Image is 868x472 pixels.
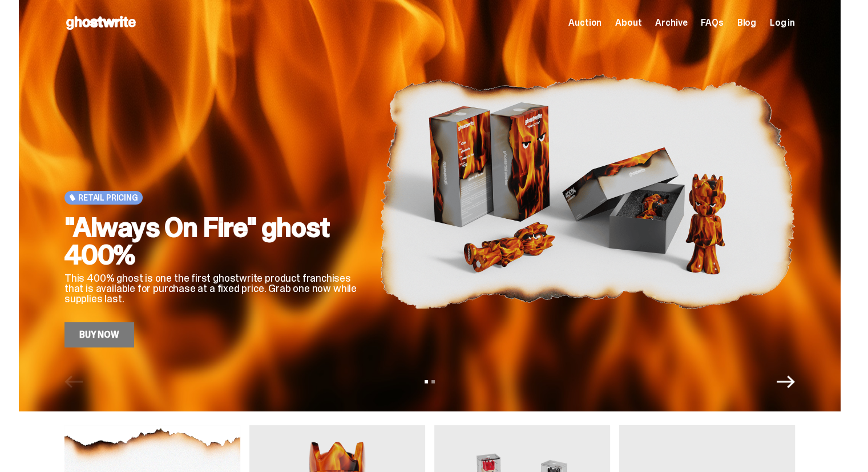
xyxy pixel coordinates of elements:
a: Blog [737,18,756,27]
button: Next [777,373,795,391]
a: Auction [568,18,601,27]
p: This 400% ghost is one the first ghostwrite product franchises that is available for purchase at ... [64,273,361,304]
button: View slide 2 [431,380,435,383]
a: Buy Now [64,322,134,347]
a: About [615,18,641,27]
img: "Always On Fire" ghost 400% [380,35,795,347]
h2: "Always On Fire" ghost 400% [64,214,361,269]
button: View slide 1 [425,380,428,383]
span: Retail Pricing [78,193,138,202]
a: Archive [655,18,687,27]
a: Log in [770,18,795,27]
a: FAQs [701,18,723,27]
